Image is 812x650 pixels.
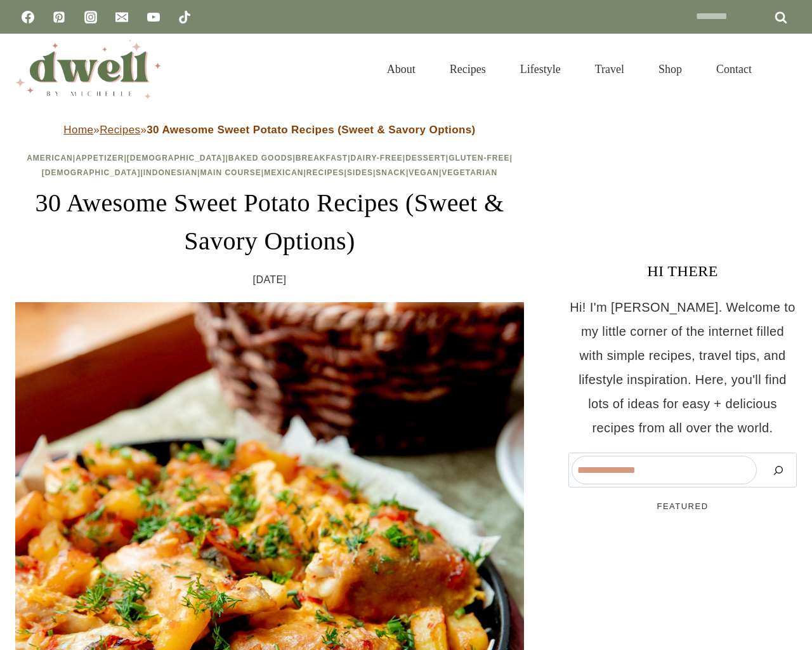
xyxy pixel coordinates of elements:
a: Contact [699,47,769,91]
a: YouTube [141,4,166,30]
button: View Search Form [775,58,797,80]
a: Recipes [433,47,503,91]
nav: Primary Navigation [370,47,769,91]
a: TikTok [172,4,197,30]
h1: 30 Awesome Sweet Potato Recipes (Sweet & Savory Options) [15,184,524,260]
a: Recipes [100,124,140,136]
a: Dessert [405,154,446,162]
a: Gluten-Free [449,154,509,162]
a: Snack [376,168,406,177]
a: Recipes [306,168,344,177]
time: [DATE] [253,270,287,289]
a: Baked Goods [228,154,293,162]
h5: FEATURED [568,500,797,513]
a: Sides [347,168,373,177]
a: Home [63,124,93,136]
span: | | | | | | | | | | | | | | | | [27,154,513,177]
a: Main Course [200,168,261,177]
a: Breakfast [296,154,348,162]
a: Shop [641,47,699,91]
a: Mexican [264,168,303,177]
a: [DEMOGRAPHIC_DATA] [42,168,141,177]
a: Instagram [78,4,103,30]
a: Email [109,4,134,30]
a: Lifestyle [503,47,578,91]
strong: 30 Awesome Sweet Potato Recipes (Sweet & Savory Options) [147,124,475,136]
a: Facebook [15,4,41,30]
a: Vegetarian [442,168,497,177]
a: Pinterest [46,4,72,30]
a: Vegan [409,168,439,177]
a: Dairy-Free [351,154,403,162]
a: American [27,154,73,162]
a: About [370,47,433,91]
a: Travel [578,47,641,91]
a: [DEMOGRAPHIC_DATA] [127,154,226,162]
p: Hi! I'm [PERSON_NAME]. Welcome to my little corner of the internet filled with simple recipes, tr... [568,295,797,440]
a: Appetizer [75,154,124,162]
span: » » [63,124,475,136]
h3: HI THERE [568,260,797,282]
img: DWELL by michelle [15,40,161,98]
button: Search [763,456,794,484]
a: Indonesian [143,168,197,177]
